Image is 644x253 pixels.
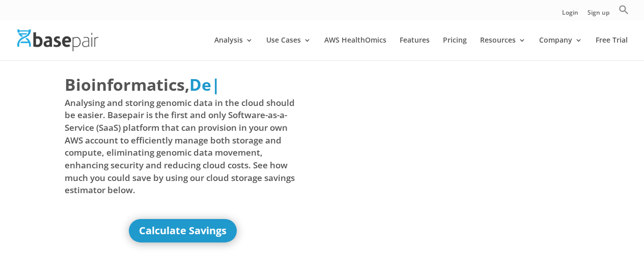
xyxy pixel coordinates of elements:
[211,74,220,95] span: |
[619,5,629,20] a: Search Icon Link
[480,37,526,60] a: Resources
[329,73,566,206] iframe: Basepair - NGS Analysis Simplified
[65,73,189,96] span: Bioinformatics,
[266,37,311,60] a: Use Cases
[596,37,628,60] a: Free Trial
[129,219,237,242] a: Calculate Savings
[587,10,609,20] a: Sign up
[562,10,578,20] a: Login
[324,37,386,60] a: AWS HealthOmics
[65,97,301,197] span: Analysing and storing genomic data in the cloud should be easier. Basepair is the first and only ...
[214,37,253,60] a: Analysis
[400,37,430,60] a: Features
[539,37,582,60] a: Company
[443,37,467,60] a: Pricing
[449,180,632,241] iframe: Drift Widget Chat Controller
[619,5,629,15] svg: Search
[17,29,98,51] img: Basepair
[189,74,211,95] span: De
